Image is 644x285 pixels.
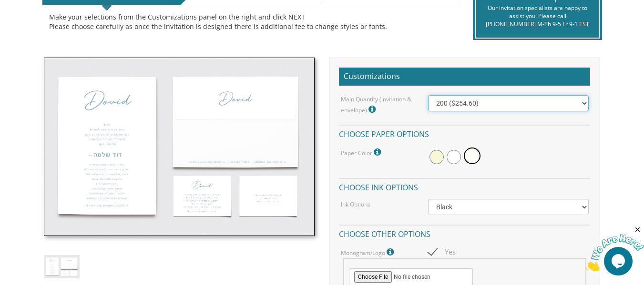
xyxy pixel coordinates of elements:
[341,95,414,116] label: Main Quantity (invitation & envelope)
[341,146,383,158] label: Paper Color
[44,255,80,278] img: bminv-thumb-1.jpg
[428,246,456,258] span: Yes
[49,12,451,31] div: Make your selections from the Customizations panel on the right and click NEXT Please choose care...
[341,200,370,208] label: Ink Options
[585,226,644,271] iframe: chat widget
[339,125,590,141] h4: Choose paper options
[483,4,592,28] div: Our invitation specialists are happy to assist you! Please call [PHONE_NUMBER] M-Th 9-5 Fr 9-1 EST
[341,246,396,258] label: Monogram/Logo
[339,225,590,241] h4: Choose other options
[339,68,590,86] h2: Customizations
[339,178,590,195] h4: Choose ink options
[44,58,315,236] img: bminv-thumb-1.jpg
